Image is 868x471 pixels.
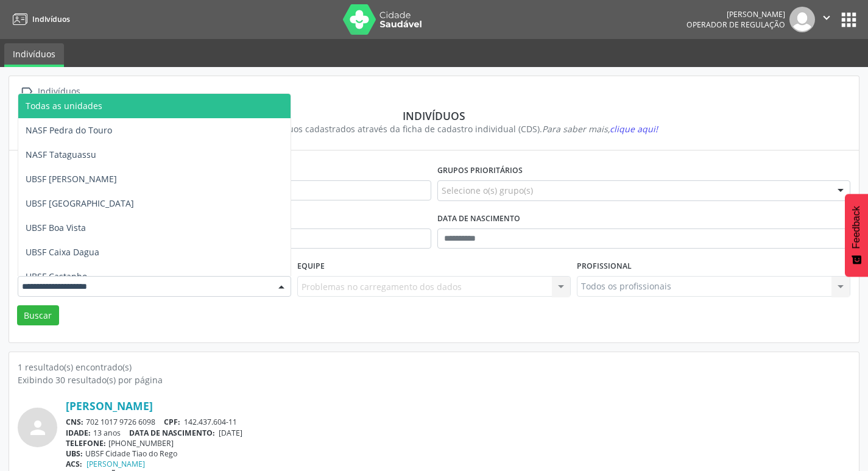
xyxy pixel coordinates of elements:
[86,459,145,469] a: [PERSON_NAME]
[18,361,850,374] div: 1 resultado(s) encontrado(s)
[437,210,520,228] label: Data de nascimento
[17,305,59,326] button: Buscar
[437,161,523,180] label: Grupos prioritários
[66,459,82,469] span: ACS:
[26,271,87,282] span: UBSF Castanho
[26,149,96,160] span: NASF Tataguassu
[815,7,838,32] button: 
[26,109,842,122] div: Indivíduos
[66,399,153,413] a: [PERSON_NAME]
[219,428,242,438] span: [DATE]
[442,184,533,197] span: Selecione o(s) grupo(s)
[32,14,70,24] span: Indivíduos
[66,438,850,448] div: [PHONE_NUMBER]
[66,438,106,448] span: TELEFONE:
[66,417,83,427] span: CNS:
[26,222,86,233] span: UBSF Boa Vista
[9,9,70,29] a: Indivíduos
[577,257,632,276] label: Profissional
[4,43,64,67] a: Indivíduos
[18,83,35,101] i: 
[164,417,180,427] span: CPF:
[838,9,859,30] button: apps
[66,417,850,427] div: 702 1017 9726 6098
[66,448,850,459] div: UBSF Cidade Tiao do Rego
[66,428,850,438] div: 13 anos
[66,428,91,438] span: IDADE:
[35,83,82,101] div: Indivíduos
[129,428,215,438] span: DATA DE NASCIMENTO:
[297,257,325,276] label: Equipe
[184,417,237,427] span: 142.437.604-11
[26,124,112,136] span: NASF Pedra do Touro
[26,173,117,185] span: UBSF [PERSON_NAME]
[789,7,815,32] img: img
[851,206,862,249] span: Feedback
[686,19,785,30] span: Operador de regulação
[845,194,868,277] button: Feedback - Mostrar pesquisa
[26,122,842,135] div: Visualize os indivíduos cadastrados através da ficha de cadastro individual (CDS).
[18,374,850,386] div: Exibindo 30 resultado(s) por página
[820,11,833,24] i: 
[686,9,785,19] div: [PERSON_NAME]
[66,448,83,459] span: UBS:
[26,197,134,209] span: UBSF [GEOGRAPHIC_DATA]
[610,123,658,135] span: clique aqui!
[542,123,658,135] i: Para saber mais,
[26,100,102,112] span: Todas as unidades
[18,83,82,101] a:  Indivíduos
[26,246,99,258] span: UBSF Caixa Dagua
